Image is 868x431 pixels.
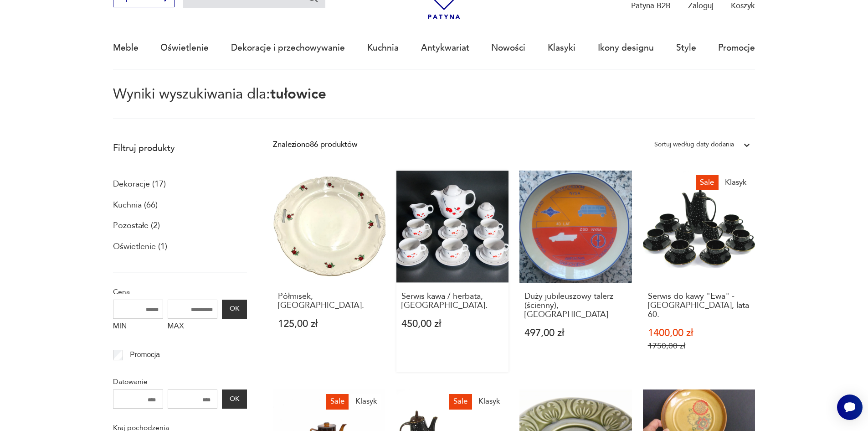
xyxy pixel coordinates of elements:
div: Znaleziono 86 produktów [273,139,357,151]
p: 1750,00 zł [648,341,750,351]
span: tułowice [270,84,326,104]
a: Klasyki [548,27,575,69]
p: Koszyk [731,0,755,11]
div: Sortuj według daty dodania [654,139,734,151]
h3: Półmisek, [GEOGRAPHIC_DATA]. [278,292,380,311]
a: Oświetlenie (1) [113,239,167,254]
a: Oświetlenie [160,27,209,69]
p: Cena [113,286,247,298]
a: Duży jubileuszowy talerz (ścienny), TułowiceDuży jubileuszowy talerz (ścienny), [GEOGRAPHIC_DATA]... [519,171,632,372]
p: 497,00 zł [524,328,627,338]
p: 450,00 zł [401,319,504,329]
a: Dekoracje (17) [113,177,166,192]
a: Dekoracje i przechowywanie [231,27,345,69]
a: Kuchnia [367,27,399,69]
p: Datowanie [113,376,247,388]
h3: Serwis do kawy "Ewa" - [GEOGRAPHIC_DATA], lata 60. [648,292,750,320]
a: SaleKlasykSerwis do kawy "Ewa" - Tułowice, lata 60.Serwis do kawy "Ewa" - [GEOGRAPHIC_DATA], lata... [643,171,755,372]
a: Ikony designu [598,27,654,69]
a: Pozostałe (2) [113,218,160,234]
a: Style [676,27,696,69]
p: Patyna B2B [631,0,671,11]
a: Nowości [491,27,525,69]
p: Zaloguj [688,0,714,11]
p: 125,00 zł [278,319,380,329]
a: Serwis kawa / herbata, Tułowice.Serwis kawa / herbata, [GEOGRAPHIC_DATA].450,00 zł [396,171,509,372]
p: 1400,00 zł [648,328,750,338]
h3: Duży jubileuszowy talerz (ścienny), [GEOGRAPHIC_DATA] [524,292,627,320]
iframe: Smartsupp widget button [837,395,863,420]
a: Meble [113,27,139,69]
p: Filtruj produkty [113,142,247,154]
a: Półmisek, Tułowice.Półmisek, [GEOGRAPHIC_DATA].125,00 zł [273,171,385,372]
label: MIN [113,319,163,336]
label: MAX [168,319,218,336]
p: Promocja [130,349,160,361]
a: Kuchnia (66) [113,197,158,213]
button: OK [222,300,247,319]
button: OK [222,389,247,409]
p: Wyniki wyszukiwania dla: [113,88,755,119]
a: Promocje [718,27,755,69]
h3: Serwis kawa / herbata, [GEOGRAPHIC_DATA]. [401,292,504,311]
a: Antykwariat [421,27,469,69]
